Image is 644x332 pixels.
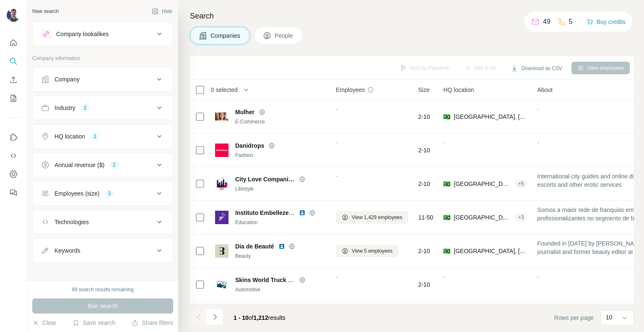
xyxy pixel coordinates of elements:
span: 2-10 [418,180,430,188]
div: New search [32,8,59,15]
span: - [336,106,338,112]
button: Keywords [33,241,173,261]
div: 89 search results remaining [72,286,133,293]
div: Beauty [235,252,326,260]
div: 2 [109,161,119,169]
button: Industry2 [33,98,173,118]
span: 1 - 10 [234,314,249,321]
span: 2-10 [418,280,430,289]
img: LinkedIn logo [299,209,306,216]
button: Enrich CSV [7,72,20,87]
div: Employees (size) [55,189,99,198]
span: 🇧🇷 [443,112,450,121]
div: 3 [104,190,114,197]
button: Clear [32,319,56,327]
p: 49 [543,17,551,27]
img: Logo of Danidrops [215,144,229,157]
span: 11-50 [418,213,434,222]
img: Logo of City Love Companions [215,177,229,191]
button: Company [33,69,173,89]
span: 2-10 [418,112,430,121]
div: HQ location [55,132,85,141]
span: - [537,106,539,112]
button: Use Surfe API [7,148,20,163]
button: Search [7,54,20,69]
button: Navigate to next page [207,308,223,325]
button: Company lookalikes [33,24,173,44]
span: View 1,429 employees [352,214,402,221]
div: Industry [55,104,75,112]
span: - [336,173,338,180]
span: Employees [336,86,365,94]
p: Company information [32,55,173,62]
span: HQ location [443,86,474,94]
span: Mulher [235,108,254,116]
button: HQ location1 [33,126,173,146]
h4: Search [190,10,634,22]
span: 2-10 [418,146,430,154]
span: - [443,274,445,280]
span: 🇧🇷 [443,247,450,255]
span: - [336,139,338,146]
div: 2 [80,104,90,112]
button: Save search [73,319,115,327]
span: of [249,314,254,321]
div: Education [235,219,326,226]
span: [GEOGRAPHIC_DATA], [GEOGRAPHIC_DATA] [454,213,511,222]
img: Logo of Dia de Beauté [215,244,229,258]
span: About [537,86,553,94]
span: results [234,314,286,321]
p: 5 [569,17,573,27]
button: Share filters [132,319,173,327]
button: Feedback [7,185,20,200]
span: 🇧🇷 [443,213,450,222]
span: [GEOGRAPHIC_DATA], [GEOGRAPHIC_DATA] [454,180,511,188]
span: Danidrops [235,141,264,150]
button: Annual revenue ($)2 [33,155,173,175]
span: People [275,31,294,40]
div: Automotive [235,286,326,293]
span: Instituto Embelleze Oficial [235,209,308,216]
span: 1,212 [254,314,268,321]
button: Dashboard [7,167,20,182]
button: View 1,429 employees [336,211,408,224]
span: Size [418,86,430,94]
div: + 5 [515,180,527,188]
button: Buy credits [587,16,626,28]
button: Use Surfe on LinkedIn [7,130,20,145]
span: [GEOGRAPHIC_DATA], [GEOGRAPHIC_DATA] [454,247,527,255]
div: Company [55,75,80,84]
div: Technologies [55,218,89,226]
img: Logo of Instituto Embelleze Oficial [215,211,229,224]
span: 0 selected [211,86,238,94]
span: - [336,274,338,280]
span: - [537,139,539,146]
button: View 5 employees [336,245,398,257]
button: Hide [146,5,178,18]
button: Download as CSV [505,62,568,75]
p: 10 [606,313,613,322]
div: Annual revenue ($) [55,161,104,169]
div: Keywords [55,246,80,255]
button: My lists [7,91,20,106]
img: LinkedIn logo [278,243,285,250]
span: 2-10 [418,247,430,255]
img: Logo of Skins World Truck Driving Simulator [215,278,229,291]
span: Rows per page [554,314,594,322]
span: View 5 employees [352,247,392,255]
span: - [537,274,539,280]
span: Dia de Beauté [235,242,274,251]
span: - [443,139,445,146]
div: + 3 [515,214,527,221]
span: [GEOGRAPHIC_DATA], [GEOGRAPHIC_DATA] [454,112,527,121]
button: Quick start [7,35,20,50]
div: Fashion [235,152,326,159]
span: Companies [210,31,241,40]
button: Technologies [33,212,173,232]
span: 🇧🇷 [443,180,450,188]
span: Skins World Truck Driving Simulator [235,277,337,283]
div: Lifestyle [235,185,326,193]
img: Avatar [7,8,20,22]
div: E-Commerce [235,118,326,125]
div: 1 [90,133,100,140]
